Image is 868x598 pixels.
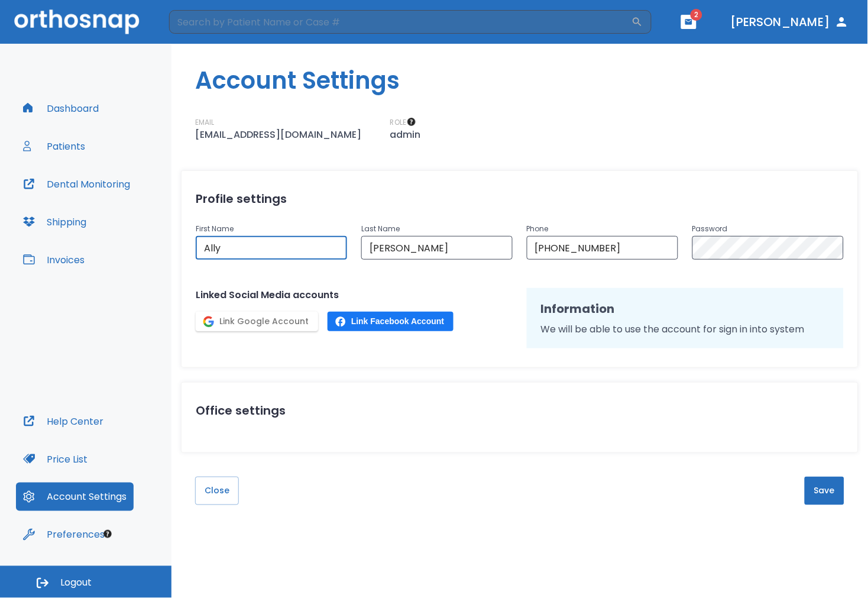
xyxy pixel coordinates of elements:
p: Last Name [361,222,513,236]
h2: Information [541,300,830,318]
button: Dental Monitoring [16,170,137,198]
button: Link Google Account [196,312,318,331]
p: First Name [196,222,347,236]
p: admin [390,128,420,142]
button: Invoices [16,245,92,274]
button: Link Facebook Account [328,312,454,331]
input: Search by Patient Name or Case # [169,10,631,34]
button: Dashboard [16,94,106,122]
input: Phone [527,236,678,260]
p: Password [692,222,844,236]
p: Linked Social Media accounts [196,288,513,302]
p: ROLE [390,117,406,128]
button: Close [195,477,239,505]
input: First Name [196,236,347,260]
button: Help Center [16,407,111,435]
button: Preferences [16,521,112,549]
p: Phone [527,222,678,236]
span: Logout [60,577,92,590]
div: Tooltip anchor [102,529,113,539]
button: Patients [16,132,92,160]
span: 2 [691,9,702,21]
p: We will be able to use the account for sign in into system [541,322,830,337]
h2: Profile settings [196,190,844,208]
h1: Account Settings [195,63,868,98]
button: Shipping [16,208,93,236]
p: [EMAIL_ADDRESS][DOMAIN_NAME] [195,128,361,142]
p: EMAIL [195,117,214,128]
button: Price List [16,445,95,473]
button: Account Settings [16,483,134,511]
div: Tooltip anchor [406,117,417,127]
img: Orthosnap [14,9,140,34]
button: [PERSON_NAME] [726,11,854,33]
button: Save [805,477,844,505]
input: Last Name [361,236,513,260]
h2: Office settings [196,402,844,419]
